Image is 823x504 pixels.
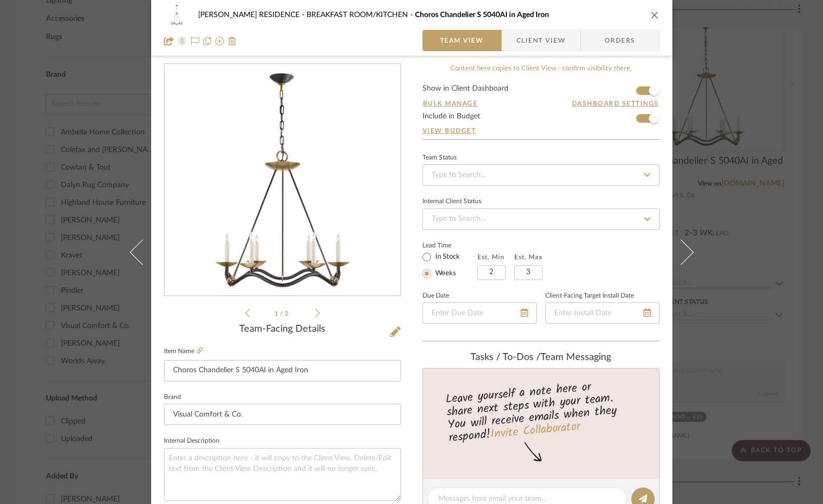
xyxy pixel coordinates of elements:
[422,164,660,186] input: Type to Search…
[421,375,661,447] div: Leave yourself a note here or share next steps with your team. You will receive emails when they ...
[514,253,543,261] label: Est. Max
[422,293,449,299] label: Due Date
[275,310,280,317] span: 1
[164,324,401,335] div: Team-Facing Details
[422,199,481,204] div: Internal Client Status
[422,99,479,108] button: Bulk Manage
[167,65,398,296] img: bb978eef-0931-4a1b-b370-9a148fe22120_436x436.jpg
[164,395,181,400] label: Brand
[228,37,237,45] img: Remove from project
[545,293,634,299] label: Client-Facing Target Install Date
[433,252,460,262] label: In Stock
[164,438,220,444] label: Internal Description
[285,310,290,317] span: 2
[422,250,477,280] mat-radio-group: Select item type
[650,10,660,20] button: close
[422,126,660,135] a: View Budget
[422,63,660,74] div: Content here copies to Client View - confirm visibility there.
[164,404,401,425] input: Enter Brand
[198,11,307,19] span: [PERSON_NAME] RESIDENCE
[307,11,415,19] span: BREAKFAST ROOM/KITCHEN
[593,30,647,51] span: Orders
[477,253,505,261] label: Est. Min
[422,241,477,250] label: Lead Time
[471,353,540,362] span: Tasks / To-Dos /
[164,347,203,356] label: Item Name
[280,310,285,317] span: /
[489,418,581,444] a: Invite Collaborator
[164,65,401,296] div: 0
[422,302,537,324] input: Enter Due Date
[516,30,566,51] span: Client View
[164,360,401,381] input: Enter Item Name
[422,352,660,364] div: team Messaging
[422,209,660,230] input: Type to Search…
[415,11,549,19] span: Choros Chandelier S 5040AI in Aged Iron
[571,99,660,108] button: Dashboard Settings
[433,269,456,278] label: Weeks
[422,155,457,161] div: Team Status
[164,4,190,26] img: bb978eef-0931-4a1b-b370-9a148fe22120_48x40.jpg
[440,30,484,51] span: Team View
[545,302,660,324] input: Enter Install Date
